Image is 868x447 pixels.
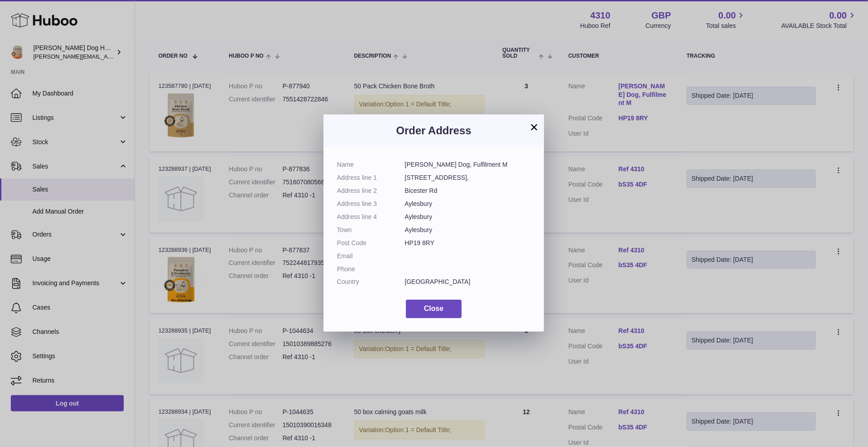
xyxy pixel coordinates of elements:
dd: [GEOGRAPHIC_DATA] [405,278,531,286]
dt: Address line 1 [337,173,405,182]
dd: [PERSON_NAME] Dog, Fulfilment M [405,160,531,169]
dt: Country [337,278,405,286]
dt: Phone [337,265,405,274]
dt: Address line 2 [337,187,405,195]
dd: [STREET_ADDRESS], [405,173,531,182]
button: × [529,122,540,132]
dd: HP19 8RY [405,239,531,247]
dd: Aylesbury [405,200,531,208]
dt: Address line 4 [337,213,405,221]
h3: Order Address [337,123,531,138]
button: Close [406,300,462,318]
dd: Aylesbury [405,226,531,234]
dt: Town [337,226,405,234]
dt: Address line 3 [337,200,405,208]
span: Close [424,305,444,312]
dt: Post Code [337,239,405,247]
dd: Aylesbury [405,213,531,221]
dt: Name [337,160,405,169]
dt: Email [337,252,405,260]
dd: Bicester Rd [405,187,531,195]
